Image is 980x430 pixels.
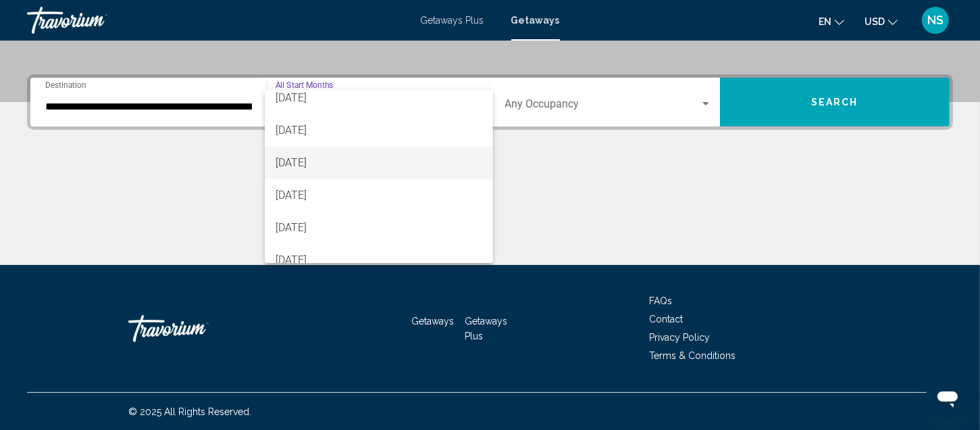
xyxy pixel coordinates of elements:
[276,82,482,114] span: [DATE]
[276,114,482,147] span: [DATE]
[276,147,482,179] span: [DATE]
[276,244,482,277] span: [DATE]
[926,376,969,419] iframe: Button to launch messaging window
[276,212,482,244] span: [DATE]
[276,179,482,212] span: [DATE]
